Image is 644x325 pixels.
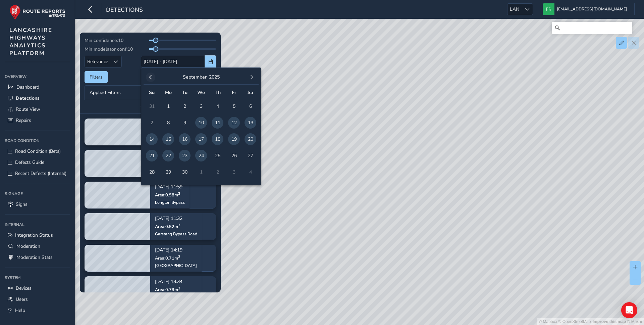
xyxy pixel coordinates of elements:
[232,89,236,96] span: Fr
[179,166,191,178] span: 30
[162,117,174,129] span: 8
[228,150,240,161] span: 26
[16,84,39,90] span: Dashboard
[141,102,160,109] div: 405 items
[85,56,110,67] span: Relevance
[165,89,172,96] span: Mo
[195,100,207,112] span: 3
[178,191,180,196] sup: 2
[15,170,66,177] span: Recent Defects (Internal)
[155,286,180,292] span: Area: 0.73 m
[16,296,28,303] span: Users
[5,146,70,157] a: Road Condition (Beta)
[149,89,155,96] span: Su
[16,243,40,249] span: Moderation
[179,100,191,112] span: 2
[9,26,52,57] span: LANCASHIRE HIGHWAYS ANALYTICS PLATFORM
[5,115,70,126] a: Repairs
[183,74,207,80] button: September
[162,150,174,161] span: 22
[155,192,180,197] span: Area: 0.58 m
[245,150,256,161] span: 27
[15,159,44,166] span: Defects Guide
[127,46,133,52] span: 10
[557,3,627,15] span: [EMAIL_ADDRESS][DOMAIN_NAME]
[195,117,207,129] span: 10
[212,117,223,129] span: 11
[16,254,53,261] span: Moderation Stats
[9,5,65,20] img: rr logo
[146,166,158,178] span: 28
[146,117,158,129] span: 7
[197,89,205,96] span: We
[245,117,256,129] span: 13
[215,89,221,96] span: Th
[178,285,180,290] sup: 2
[5,273,70,283] div: System
[182,89,187,96] span: Tu
[212,133,223,145] span: 18
[5,189,70,199] div: Signage
[106,6,143,15] span: Detections
[5,72,70,82] div: Overview
[5,93,70,104] a: Detections
[110,56,121,67] div: Sort by Date
[5,283,70,294] a: Devices
[228,100,240,112] span: 5
[212,150,223,161] span: 25
[248,89,253,96] span: Sa
[155,199,185,205] div: Longton Bypass
[15,232,53,238] span: Integration Status
[552,22,632,34] input: Search
[195,150,207,161] span: 24
[16,95,40,101] span: Detections
[155,263,197,268] div: [GEOGRAPHIC_DATA]
[118,37,123,44] span: 10
[5,82,70,93] a: Dashboard
[155,279,197,284] p: [DATE] 13:34
[5,230,70,241] a: Integration Status
[245,133,256,145] span: 20
[85,37,118,44] span: Min confidence:
[146,150,158,161] span: 21
[5,136,70,146] div: Road Condition
[195,133,207,145] span: 17
[228,117,240,129] span: 12
[16,106,40,112] span: Route View
[155,248,197,252] p: [DATE] 14:19
[16,285,32,291] span: Devices
[155,185,185,189] p: [DATE] 11:59
[5,305,70,316] a: Help
[209,74,220,80] button: 2025
[162,166,174,178] span: 29
[621,302,637,318] div: Open Intercom Messenger
[15,307,25,314] span: Help
[162,133,174,145] span: 15
[5,220,70,230] div: Internal
[212,100,223,112] span: 4
[5,294,70,305] a: Users
[155,231,197,236] div: Garstang Bypass Road
[5,157,70,168] a: Defects Guide
[5,104,70,115] a: Route View
[85,71,108,83] button: Filters
[5,199,70,210] a: Signs
[85,46,127,52] span: Min modelator conf:
[507,4,522,15] span: LAN
[155,216,197,221] p: [DATE] 11:32
[178,222,180,227] sup: 2
[179,133,191,145] span: 16
[155,255,180,261] span: Area: 0.71 m
[5,241,70,252] a: Moderation
[146,133,158,145] span: 14
[543,3,630,15] button: [EMAIL_ADDRESS][DOMAIN_NAME]
[90,90,121,95] span: Applied Filters
[179,117,191,129] span: 9
[15,148,61,154] span: Road Condition (Beta)
[543,3,554,15] img: diamond-layout
[178,254,180,259] sup: 2
[179,150,191,161] span: 23
[245,100,256,112] span: 6
[5,168,70,179] a: Recent Defects (Internal)
[162,100,174,112] span: 1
